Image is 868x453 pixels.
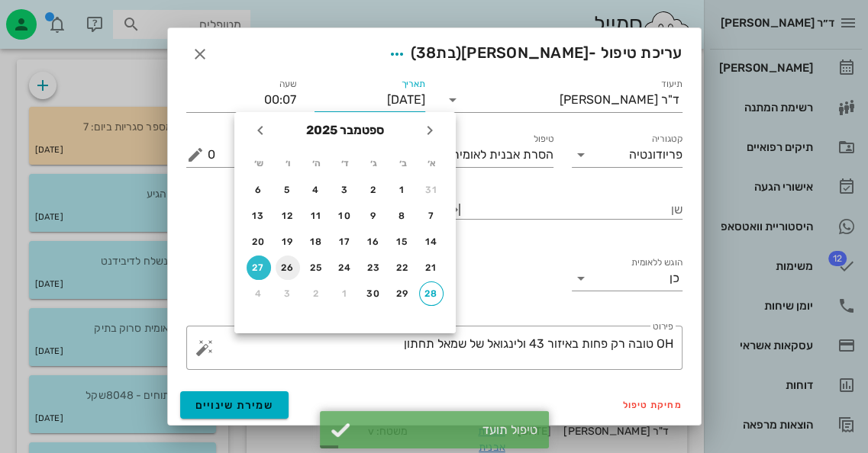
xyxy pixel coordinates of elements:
[276,288,300,299] div: 3
[390,281,415,306] button: 29
[419,236,444,247] div: 14
[444,88,682,112] div: תיעודד"ר [PERSON_NAME]
[390,262,415,273] div: 22
[304,230,328,254] button: 18
[276,255,300,280] button: 26
[247,288,271,299] div: 4
[304,178,328,202] button: 4
[362,288,386,299] div: 30
[300,115,390,146] button: ספטמבר 2025
[390,210,415,221] div: 8
[245,150,273,176] th: ש׳
[631,257,682,268] label: הוגש ללאומית
[247,210,271,221] div: 13
[572,266,682,291] div: הוגש ללאומיתכן
[390,236,415,247] div: 15
[390,185,415,195] div: 1
[247,255,271,280] button: 27
[304,210,328,221] div: 11
[180,391,289,419] button: שמירת שינויים
[360,150,388,176] th: ג׳
[661,79,682,90] label: תיעוד
[419,185,444,195] div: 31
[274,150,302,176] th: ו׳
[390,230,415,254] button: 15
[304,204,328,228] button: 11
[304,288,328,299] div: 2
[401,79,425,90] label: תאריך
[390,178,415,202] button: 1
[333,281,357,306] button: 1
[304,236,328,247] div: 18
[302,150,330,176] th: ה׳
[389,150,417,176] th: ב׳
[362,281,386,306] button: 30
[411,43,462,62] span: (בת )
[534,133,553,145] label: טיפול
[362,178,386,202] button: 2
[247,117,274,144] button: חודש הבא
[362,262,386,273] div: 23
[279,79,297,90] label: שעה
[420,288,443,299] div: 28
[333,210,357,221] div: 10
[390,204,415,228] button: 8
[304,255,328,280] button: 25
[362,236,386,247] div: 16
[186,146,205,164] button: מחיר ₪ appended action
[276,262,300,273] div: 26
[362,204,386,228] button: 9
[390,288,415,299] div: 29
[333,262,357,273] div: 24
[416,43,437,62] span: 38
[390,255,415,280] button: 22
[651,133,682,145] label: קטגוריה
[418,150,445,176] th: א׳
[416,117,444,144] button: חודש שעבר
[362,210,386,221] div: 9
[358,422,537,437] div: טיפול תועד
[333,230,357,254] button: 17
[451,148,553,162] span: הסרת אבנית לאומית
[333,185,357,195] div: 3
[419,255,444,280] button: 21
[333,178,357,202] button: 3
[276,210,300,221] div: 12
[362,230,386,254] button: 16
[276,178,300,202] button: 5
[333,255,357,280] button: 24
[461,43,589,62] span: [PERSON_NAME]
[247,230,271,254] button: 20
[276,281,300,306] button: 3
[623,400,682,410] span: מחיקת טיפול
[195,399,274,412] span: שמירת שינויים
[247,262,271,273] div: 27
[670,271,679,285] div: כן
[560,93,679,107] div: ד"ר [PERSON_NAME]
[247,185,271,195] div: 6
[276,236,300,247] div: 19
[333,236,357,247] div: 17
[383,40,682,68] span: עריכת טיפול -
[304,262,328,273] div: 25
[276,230,300,254] button: 19
[304,185,328,195] div: 4
[247,178,271,202] button: 6
[653,321,673,333] label: פירוט
[617,394,689,416] button: מחיקת טיפול
[362,255,386,280] button: 23
[247,204,271,228] button: 13
[247,281,271,306] button: 4
[419,210,444,221] div: 7
[331,150,359,176] th: ד׳
[333,204,357,228] button: 10
[419,281,444,306] button: 28
[419,230,444,254] button: 14
[247,236,271,247] div: 20
[419,178,444,202] button: 31
[419,262,444,273] div: 21
[333,288,357,299] div: 1
[276,204,300,228] button: 12
[419,204,444,228] button: 7
[362,185,386,195] div: 2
